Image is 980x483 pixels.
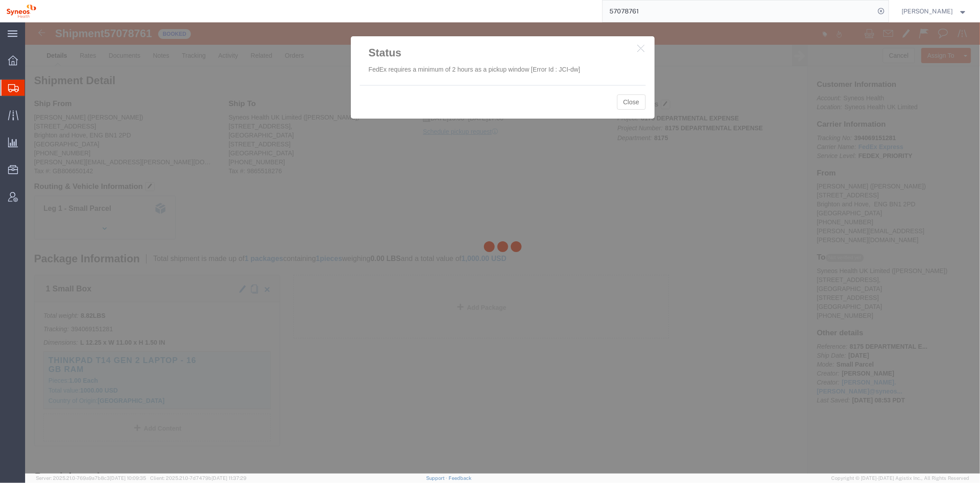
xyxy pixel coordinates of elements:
span: [DATE] 10:09:35 [110,475,146,481]
img: logo [6,4,36,18]
span: Melissa Gallo [902,6,953,16]
a: Support [426,475,449,481]
span: Copyright © [DATE]-[DATE] Agistix Inc., All Rights Reserved [831,474,969,482]
span: Client: 2025.21.0-7d7479b [150,475,246,481]
a: Feedback [449,475,471,481]
input: Search for shipment number, reference number [603,0,875,22]
button: [PERSON_NAME] [902,6,968,17]
span: Server: 2025.21.0-769a9a7b8c3 [36,475,146,481]
span: [DATE] 11:37:29 [212,475,246,481]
